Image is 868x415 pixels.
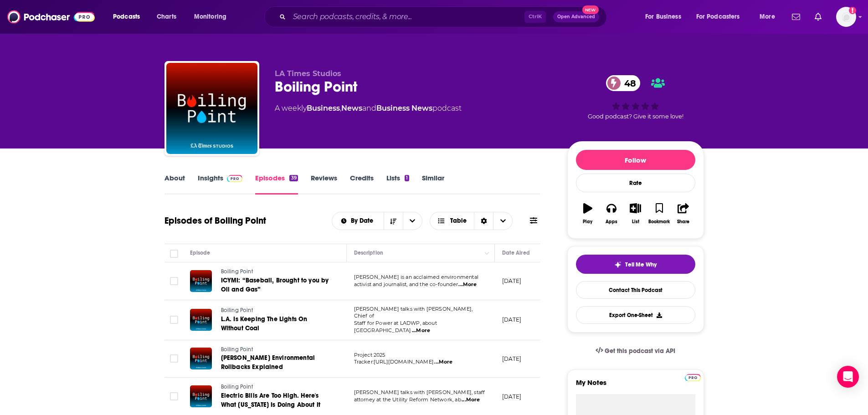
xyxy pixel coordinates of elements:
span: For Podcasters [696,10,740,23]
div: 39 [289,175,298,181]
div: Share [677,219,689,225]
button: Follow [576,150,695,170]
span: 48 [615,75,641,91]
div: List [632,219,639,225]
div: Search podcasts, credits, & more... [273,6,616,27]
button: Choose View [430,212,513,230]
svg: Add a profile image [849,7,856,14]
span: Monitoring [194,10,226,23]
a: [PERSON_NAME] Environmental Rollbacks Explained [221,354,330,372]
div: Play [583,219,592,225]
img: Boiling Point [166,63,257,154]
a: News [341,104,362,113]
div: Open Intercom Messenger [837,366,859,388]
span: Staff for Power at LADWP, about [GEOGRAPHIC_DATA] [354,320,437,333]
span: , [340,104,341,113]
span: Toggle select row [170,316,178,324]
button: Column Actions [482,248,493,259]
button: open menu [188,10,238,24]
h2: Choose List sort [332,212,422,230]
span: ...More [434,359,452,366]
div: Rate [576,174,695,192]
span: Charts [157,10,176,23]
a: Business [307,104,340,113]
div: Date Aired [502,247,530,258]
span: LA Times Studios [275,69,341,78]
span: Tracker:[URL][DOMAIN_NAME] [354,359,434,365]
button: Open AdvancedNew [553,11,599,22]
p: [DATE] [502,355,522,363]
img: Podchaser - Follow, Share and Rate Podcasts [7,8,95,26]
span: activist and journalist, and the co-founder [354,281,458,287]
button: open menu [639,10,693,24]
span: Good podcast? Give it some love! [588,113,683,120]
div: Description [354,247,383,258]
img: tell me why sparkle [614,261,621,268]
button: Bookmark [647,197,671,230]
a: Show notifications dropdown [811,9,825,25]
span: [PERSON_NAME] talks with [PERSON_NAME], staff [354,389,485,395]
span: New [582,5,599,14]
a: Electric Bills Are Too High. Here's What [US_STATE] Is Doing About It [221,391,330,410]
span: Get this podcast via API [605,347,675,355]
span: By Date [351,218,376,224]
span: ICYMI: “Baseball, Brought to you by Oil and Gas” [221,277,329,293]
span: For Business [645,10,681,23]
button: tell me why sparkleTell Me Why [576,255,695,274]
span: ...More [412,327,430,334]
span: Boiling Point [221,384,253,390]
a: Boiling Point [221,383,330,391]
div: Episode [190,247,211,258]
input: Search podcasts, credits, & more... [289,10,524,24]
div: 1 [405,175,409,181]
button: open menu [403,212,422,230]
span: Boiling Point [221,307,253,313]
button: open menu [753,10,786,24]
a: About [164,174,185,195]
span: Project 2025 [354,352,385,358]
span: Boiling Point [221,268,253,275]
a: L.A. Is Keeping The Lights On Without Coal [221,315,330,333]
span: Toggle select row [170,354,178,363]
span: Toggle select row [170,277,178,285]
span: Ctrl K [524,11,546,23]
label: My Notes [576,378,695,394]
span: Table [450,218,467,224]
a: Boiling Point [221,307,330,315]
span: Toggle select row [170,392,178,400]
button: Apps [600,197,623,230]
a: InsightsPodchaser Pro [198,174,243,195]
a: Credits [350,174,374,195]
a: Contact This Podcast [576,281,695,299]
a: Boiling Point [221,346,330,354]
span: and [362,104,376,113]
span: L.A. Is Keeping The Lights On Without Coal [221,315,308,332]
span: [PERSON_NAME] is an acclaimed environmental [354,274,478,280]
a: Reviews [311,174,337,195]
a: Boiling Point [221,268,330,276]
span: ...More [458,281,477,288]
p: [DATE] [502,393,522,400]
a: ICYMI: “Baseball, Brought to you by Oil and Gas” [221,276,330,294]
span: More [760,10,775,23]
span: attorney at the Utility Reform Network, ab [354,396,461,403]
span: Electric Bills Are Too High. Here's What [US_STATE] Is Doing About It [221,392,321,409]
div: 48Good podcast? Give it some love! [567,69,704,126]
button: open menu [332,218,384,224]
span: Logged in as lexiemichel [836,7,856,27]
button: Show profile menu [836,7,856,27]
div: Apps [606,219,617,225]
span: [PERSON_NAME] Environmental Rollbacks Explained [221,354,315,371]
button: open menu [107,10,152,24]
a: Lists1 [386,174,409,195]
button: Export One-Sheet [576,306,695,324]
span: Podcasts [113,10,140,23]
div: Sort Direction [474,212,493,230]
button: Play [576,197,600,230]
span: ...More [462,396,480,404]
p: [DATE] [502,277,522,285]
img: Podchaser Pro [227,175,243,182]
